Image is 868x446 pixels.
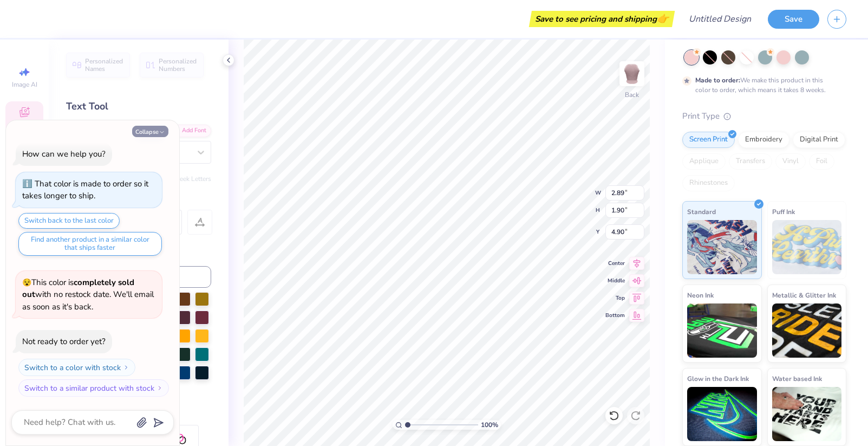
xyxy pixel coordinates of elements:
[123,364,129,371] img: Switch to a color with stock
[682,132,735,148] div: Screen Print
[729,153,772,170] div: Transfers
[22,277,154,312] span: This color is with no restock date. We'll email as soon as it's back.
[772,220,842,274] img: Puff Ink
[22,277,134,300] strong: completely sold out
[605,312,625,319] span: Bottom
[168,125,211,137] div: Add Font
[132,126,168,137] button: Collapse
[18,379,169,397] button: Switch to a similar product with stock
[687,373,749,384] span: Glow in the Dark Ink
[605,260,625,267] span: Center
[772,303,842,358] img: Metallic & Glitter Ink
[66,99,211,114] div: Text Tool
[22,336,106,347] div: Not ready to order yet?
[687,206,716,217] span: Standard
[775,153,806,170] div: Vinyl
[682,153,726,170] div: Applique
[809,153,834,170] div: Foil
[682,175,735,191] div: Rhinestones
[18,359,135,376] button: Switch to a color with stock
[695,76,740,85] strong: Made to order:
[738,132,789,148] div: Embroidery
[22,178,148,202] div: That color is made to order so it takes longer to ship.
[687,220,757,274] img: Standard
[687,303,757,358] img: Neon Ink
[481,420,498,430] span: 100 %
[772,373,822,384] span: Water based Ink
[532,11,672,27] div: Save to see pricing and shipping
[605,294,625,302] span: Top
[687,289,714,301] span: Neon Ink
[772,206,795,217] span: Puff Ink
[156,385,163,391] img: Switch to a similar product with stock
[768,10,819,29] button: Save
[18,232,162,256] button: Find another product in a similar color that ships faster
[772,387,842,441] img: Water based Ink
[159,57,197,73] span: Personalized Numbers
[22,277,31,288] span: 😵
[605,277,625,285] span: Middle
[657,12,669,25] span: 👉
[22,148,106,159] div: How can we help you?
[772,289,836,301] span: Metallic & Glitter Ink
[625,90,639,100] div: Back
[682,110,846,122] div: Print Type
[18,213,120,229] button: Switch back to the last color
[680,8,760,30] input: Untitled Design
[85,57,123,73] span: Personalized Names
[12,80,37,89] span: Image AI
[687,387,757,441] img: Glow in the Dark Ink
[793,132,845,148] div: Digital Print
[695,75,828,95] div: We make this product in this color to order, which means it takes 8 weeks.
[621,63,643,85] img: Back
